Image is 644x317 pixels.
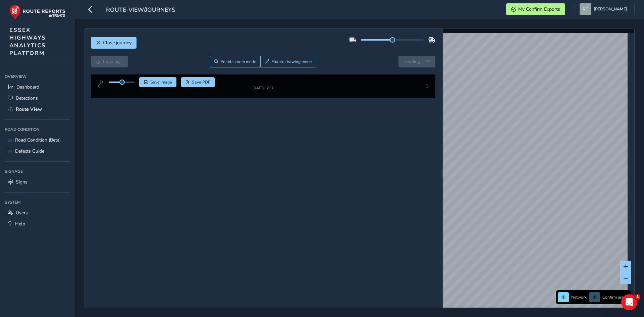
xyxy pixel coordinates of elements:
[5,197,70,207] div: System
[602,295,629,300] span: Confirm assets
[9,26,46,57] span: ESSEX HIGHWAYS ANALYTICS PLATFORM
[243,85,283,91] img: Thumbnail frame
[91,37,137,49] button: Close journey
[518,6,560,12] span: My Confirm Exports
[15,221,25,227] span: Help
[192,80,210,85] span: Save PDF
[5,124,70,135] div: Road Condition
[271,59,312,64] span: Enable drawing mode
[260,56,316,67] button: Draw
[580,3,630,15] button: [PERSON_NAME]
[9,5,65,20] img: rr logo
[150,80,172,85] span: Save image
[5,71,70,82] div: Overview
[5,176,70,188] a: Signs
[106,6,175,15] span: route-view/journeys
[5,93,70,104] a: Detections
[16,106,42,112] span: Route View
[16,95,38,101] span: Detections
[5,82,70,93] a: Dashboard
[103,40,131,46] span: Close journey
[210,56,261,67] button: Zoom
[621,294,637,310] iframe: Intercom live chat
[139,77,176,87] button: Save
[5,104,70,115] a: Route View
[15,148,44,154] span: Defects Guide
[506,3,565,15] button: My Confirm Exports
[181,77,215,87] button: PDF
[5,166,70,176] div: Signage
[5,218,70,229] a: Help
[221,59,256,64] span: Enable zoom mode
[16,84,39,90] span: Dashboard
[594,3,627,15] span: [PERSON_NAME]
[580,3,591,15] img: diamond-layout
[5,135,70,146] a: Road Condition (Beta)
[5,207,70,218] a: Users
[15,137,61,143] span: Road Condition (Beta)
[243,91,283,96] div: [DATE] 12:37
[5,146,70,157] a: Defects Guide
[571,295,587,300] span: Network
[635,294,640,300] span: 1
[16,179,28,185] span: Signs
[16,210,28,216] span: Users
